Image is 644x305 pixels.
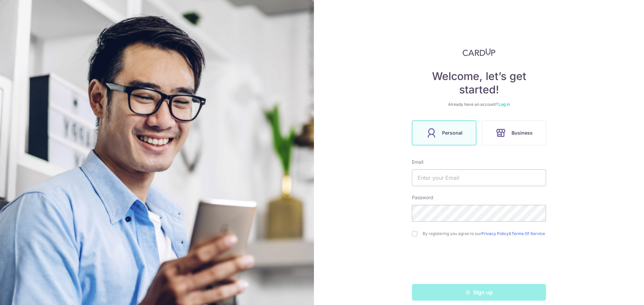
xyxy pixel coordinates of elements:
[412,159,423,165] label: Email
[512,231,545,236] a: Terms Of Service
[412,194,433,201] label: Password
[463,48,495,56] img: CardUp Logo
[428,250,530,276] iframe: reCAPTCHA
[479,121,549,145] a: Business
[412,102,546,107] div: Already have an account?
[512,129,533,137] span: Business
[498,102,510,107] a: Log in
[481,231,509,236] a: Privacy Policy
[409,121,479,145] a: Personal
[412,169,546,186] input: Enter your Email
[423,231,546,236] label: By registering you agree to our &
[442,129,463,137] span: Personal
[412,70,546,96] h4: Welcome, let’s get started!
